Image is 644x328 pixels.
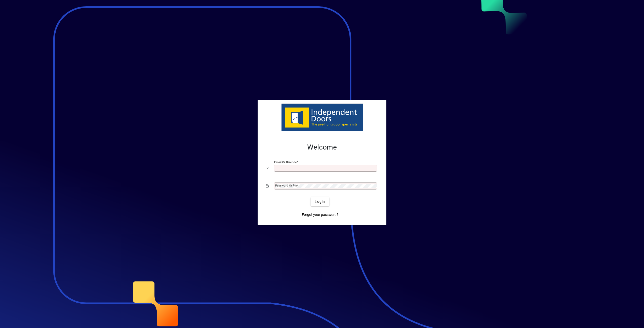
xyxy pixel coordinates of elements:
mat-label: Email or Barcode [274,160,297,164]
button: Login [311,197,329,206]
span: Login [315,199,325,204]
mat-label: Password or Pin [275,184,297,187]
a: Forgot your password? [300,210,340,219]
h2: Welcome [266,143,378,152]
span: Forgot your password? [302,212,338,217]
